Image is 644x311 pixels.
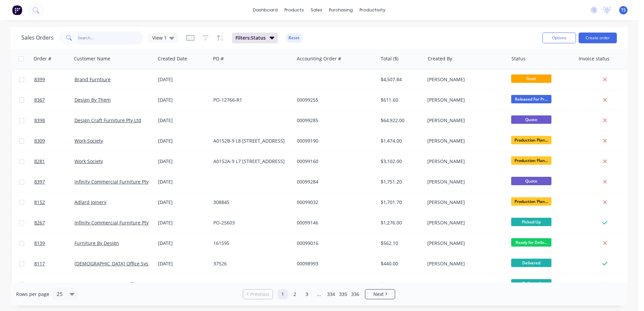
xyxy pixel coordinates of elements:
div: 00099146 [297,219,371,226]
div: productivity [356,5,389,15]
div: Total ($) [381,55,398,62]
div: Accounting Order # [297,55,341,62]
div: Customer Name [74,55,110,62]
button: Create order [579,33,617,43]
span: 8094 [34,281,45,288]
a: 8397 [34,172,74,192]
div: products [281,5,307,15]
div: 00098993 [297,260,371,267]
a: Infinity Commercial Furniture Pty Ltd [74,178,157,185]
div: 161595 [213,240,288,247]
a: 8398 [34,110,74,131]
span: Rows per page [16,291,49,298]
span: 8398 [34,117,45,124]
a: 8152 [34,192,74,212]
span: View 1 [152,34,167,41]
div: [PERSON_NAME] [427,158,502,165]
span: Quote [511,115,551,124]
div: [DATE] [158,76,208,83]
div: PO # [213,55,224,62]
div: [PERSON_NAME] [427,219,502,226]
span: 8139 [34,240,45,247]
a: Previous page [243,291,273,298]
a: Furniture By Design [74,240,119,246]
span: TS [621,7,626,13]
span: 8367 [34,97,45,103]
div: Status [512,55,526,62]
div: A0152B-9 L8 [STREET_ADDRESS] [213,138,288,144]
ul: Pagination [240,289,398,299]
a: 8367 [34,90,74,110]
a: Page 335 [338,289,348,299]
span: Previous [250,291,269,298]
div: Created Date [158,55,187,62]
a: 8267 [34,213,74,233]
img: Factory [12,5,22,15]
div: $1,751.20 [381,178,420,185]
div: 00099016 [297,240,371,247]
div: 00099160 [297,158,371,165]
div: 37526 [213,260,288,267]
div: A0152A-9 L7 [STREET_ADDRESS] [213,158,288,165]
a: Jump forward [314,289,324,299]
span: 8117 [34,260,45,267]
a: Page 334 [326,289,336,299]
button: Reset [286,33,302,43]
div: [DATE] [158,138,208,144]
div: [DATE] [158,240,208,247]
span: Draft [511,74,551,83]
div: [PERSON_NAME] [427,97,502,103]
div: Created By [428,55,452,62]
div: [PERSON_NAME] [427,260,502,267]
span: Quote [511,177,551,185]
a: 8139 [34,233,74,253]
div: 308845 [213,199,288,206]
div: 00099255 [297,97,371,103]
a: Page 3 [302,289,312,299]
div: [PERSON_NAME] [427,76,502,83]
div: $64,922.00 [381,117,420,124]
span: Next [373,291,384,298]
span: 8399 [34,76,45,83]
div: PO-12766-R1 [213,97,288,103]
div: [PERSON_NAME] [427,117,502,124]
div: 37506 [213,281,288,288]
span: 8152 [34,199,45,206]
span: Delivered [511,259,551,267]
div: [DATE] [158,178,208,185]
span: 8267 [34,219,45,226]
span: Filters: Status [235,35,266,41]
div: $611.60 [381,97,420,103]
div: 00099032 [297,199,371,206]
span: Ready for Deliv... [511,238,551,247]
span: Released For Pr... [511,95,551,103]
span: Production Plan... [511,197,551,206]
div: Invoice status [579,55,609,62]
span: Picked Up [511,218,551,226]
div: [PERSON_NAME] [427,199,502,206]
div: [PERSON_NAME] [427,178,502,185]
button: Options [542,33,576,43]
span: 8309 [34,138,45,144]
div: Order # [34,55,51,62]
div: 00099284 [297,178,371,185]
div: $440.00 [381,260,420,267]
span: 8281 [34,158,45,165]
a: Design Craft Furniture Pty Ltd [74,117,141,123]
div: [PERSON_NAME] [427,240,502,247]
a: Next page [365,291,395,298]
a: Infinity Commercial Furniture Pty Ltd [74,219,157,226]
a: Work Society [74,158,103,164]
a: Work Society [74,138,103,144]
div: [DATE] [158,219,208,226]
div: [PERSON_NAME] [427,281,502,288]
div: PO-25603 [213,219,288,226]
span: 8397 [34,178,45,185]
a: Brand Furntiure [74,76,111,83]
div: $3,102.00 [381,158,420,165]
h1: Sales Orders [21,35,54,41]
div: 00099190 [297,138,371,144]
a: [DEMOGRAPHIC_DATA] Office Systems [74,260,159,267]
div: [DATE] [158,199,208,206]
span: Production Plan... [511,156,551,165]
